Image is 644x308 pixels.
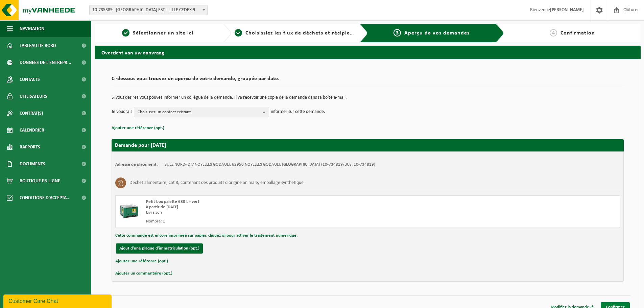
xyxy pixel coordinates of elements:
div: Livraison [146,210,395,215]
span: 1 [122,29,129,37]
button: Ajouter une référence (opt.) [115,257,168,266]
span: Calendrier [20,122,44,139]
h2: Overzicht van uw aanvraag [95,46,641,59]
span: Petit box palette 680 L - vert [146,199,199,204]
span: Utilisateurs [20,88,47,105]
p: Je voudrais [112,107,132,117]
span: Contrat(s) [20,105,43,122]
span: Choisissiez les flux de déchets et récipients [245,30,358,36]
strong: Demande pour [DATE] [115,143,166,148]
span: Rapports [20,139,40,156]
span: 10-735389 - SUEZ RV NORD EST - LILLE CEDEX 9 [90,5,207,15]
button: Cette commande est encore imprimée sur papier, cliquez ici pour activer le traitement numérique. [115,231,297,240]
button: Ajouter un commentaire (opt.) [115,269,172,278]
a: 1Sélectionner un site ici [98,29,218,37]
p: Si vous désirez vous pouvez informer un collègue de la demande. Il va recevoir une copie de la de... [112,95,624,100]
button: Ajouter une référence (opt.) [112,124,164,133]
span: Navigation [20,20,44,37]
span: Contacts [20,71,40,88]
strong: [PERSON_NAME] [550,7,584,13]
a: 2Choisissiez les flux de déchets et récipients [235,29,354,37]
h3: Déchet alimentaire, cat 3, contenant des produits d'origine animale, emballage synthétique [129,177,304,188]
span: Aperçu de vos demandes [404,30,470,36]
div: Nombre: 1 [146,219,395,224]
img: PB-LB-0680-HPE-GN-01.png [119,199,139,219]
span: Boutique en ligne [20,172,60,189]
button: Ajout d'une plaque d'immatriculation (opt.) [116,243,203,254]
span: Sélectionner un site ici [133,30,193,36]
span: Choisissez un contact existant [138,107,260,117]
span: Documents [20,156,45,172]
button: Choisissez un contact existant [134,107,269,117]
span: Tableau de bord [20,37,56,54]
span: 10-735389 - SUEZ RV NORD EST - LILLE CEDEX 9 [89,5,208,15]
span: 2 [235,29,242,37]
span: Conditions d'accepta... [20,189,71,206]
iframe: chat widget [3,293,113,308]
span: Données de l'entrepr... [20,54,71,71]
strong: à partir de [DATE] [146,205,178,209]
span: 3 [393,29,401,37]
span: 4 [550,29,557,37]
strong: Adresse de placement: [115,162,158,167]
td: SUEZ NORD- DIV NOYELLES GODAULT, 62950 NOYELLES GODAULT, [GEOGRAPHIC_DATA] (10-734819/BUS, 10-734... [165,162,375,167]
h2: Ci-dessous vous trouvez un aperçu de votre demande, groupée par date. [112,76,624,85]
p: informer sur cette demande. [271,107,325,117]
span: Confirmation [560,30,595,36]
